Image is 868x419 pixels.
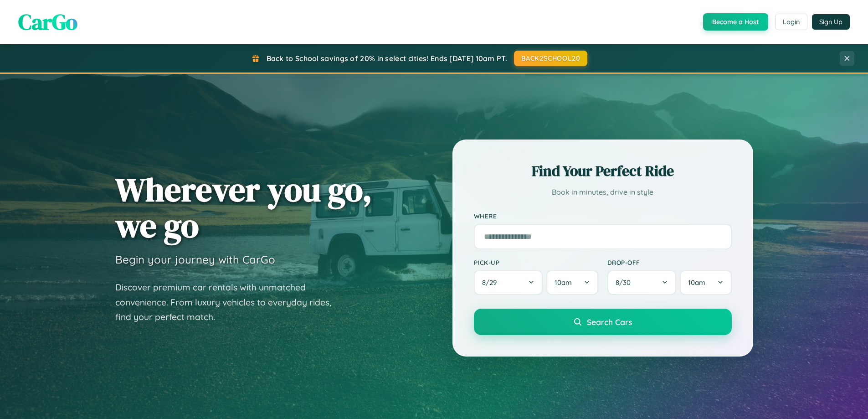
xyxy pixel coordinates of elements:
span: 10am [688,278,705,287]
button: Login [775,14,807,30]
span: 8 / 29 [482,278,501,287]
label: Where [474,212,732,220]
button: Search Cars [474,309,732,335]
span: CarGo [18,7,77,37]
p: Book in minutes, drive in style [474,186,732,199]
span: Back to School savings of 20% in select cities! Ends [DATE] 10am PT. [267,54,507,63]
span: 10am [555,278,572,287]
h3: Begin your journey with CarGo [115,253,275,266]
label: Drop-off [607,259,732,266]
button: 10am [680,270,731,295]
button: Become a Host [703,13,768,31]
p: Discover premium car rentals with unmatched convenience. From luxury vehicles to everyday rides, ... [115,280,343,325]
button: 8/30 [607,270,677,295]
label: Pick-up [474,259,598,266]
button: 10am [546,270,598,295]
button: Sign Up [812,14,850,30]
span: Search Cars [587,317,632,327]
button: BACK2SCHOOL20 [514,51,587,66]
h1: Wherever you go, we go [115,171,372,243]
span: 8 / 30 [616,278,635,287]
h2: Find Your Perfect Ride [474,161,732,181]
button: 8/29 [474,270,543,295]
